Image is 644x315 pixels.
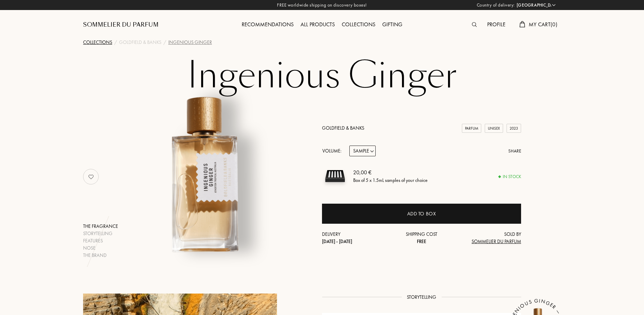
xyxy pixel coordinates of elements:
a: All products [297,21,338,28]
img: Ingenious Ginger Goldfield & Banks [117,88,288,259]
div: Parfum [462,124,481,133]
span: [DATE] - [DATE] [322,238,352,244]
img: cart.svg [519,21,525,27]
div: / [114,39,117,46]
div: Ingenious Ginger [168,39,212,46]
div: Recommendations [238,20,297,29]
div: / [163,39,166,46]
div: Gifting [379,20,406,29]
div: In stock [499,173,521,180]
a: Recommendations [238,21,297,28]
a: Collections [338,21,379,28]
div: Unisex [485,124,503,133]
div: Storytelling [83,230,118,237]
img: sample box [322,163,348,189]
div: Shipping cost [388,231,455,245]
span: Sommelier du Parfum [472,238,521,244]
div: Nose [83,244,118,252]
a: Goldfield & Banks [119,39,161,46]
div: Features [83,237,118,244]
span: My Cart ( 0 ) [529,21,557,28]
div: 20,00 € [353,168,428,177]
div: Volume: [322,146,345,156]
div: Delivery [322,231,388,245]
div: The brand [83,252,118,259]
a: Goldfield & Banks [322,125,364,131]
div: The fragrance [83,223,118,230]
div: Share [508,148,521,155]
div: Add to box [407,210,436,218]
a: Gifting [379,21,406,28]
span: Free [417,238,426,244]
div: Collections [338,20,379,29]
img: search_icn.svg [472,22,477,27]
a: Sommelier du Parfum [83,21,159,29]
a: Profile [484,21,509,28]
div: Profile [484,20,509,29]
div: Sold by [455,231,521,245]
a: Collections [83,39,112,46]
div: 2023 [507,124,521,133]
div: All products [297,20,338,29]
img: no_like_p.png [84,170,98,184]
span: Country of delivery: [477,2,515,9]
div: Box of 5 x 1.5mL samples of your choice [353,177,428,184]
h1: Ingenious Ginger [149,57,495,95]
